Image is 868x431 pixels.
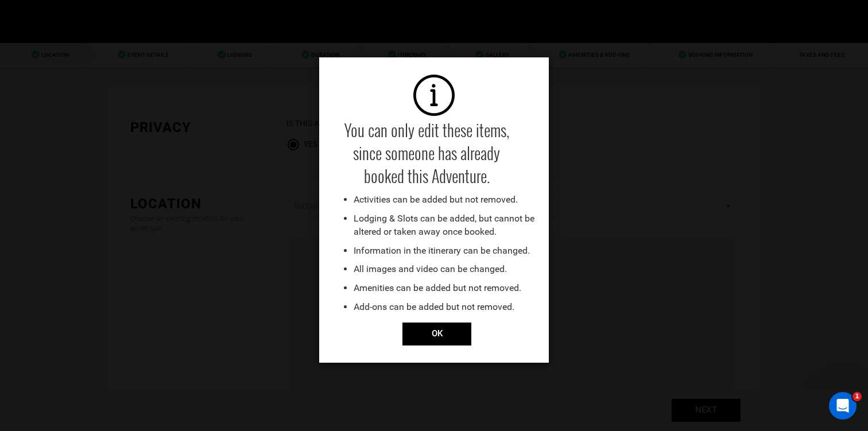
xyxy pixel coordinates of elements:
li: Add-ons can be added but not removed. [354,298,537,317]
h4: You can only edit these items, since someone has already booked this Adventure. [331,116,523,191]
li: Information in the itinerary can be changed. [354,242,537,261]
li: All images and video can be changed. [354,260,537,279]
li: Amenities can be added but not removed. [354,279,537,298]
li: Activities can be added but not removed. [354,191,537,209]
img: images [413,75,455,116]
li: Lodging & Slots can be added, but cannot be altered or taken away once booked. [354,209,537,242]
iframe: Intercom live chat [829,392,857,420]
input: OK [402,323,471,345]
span: 1 [852,392,862,401]
a: Close [397,328,471,339]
